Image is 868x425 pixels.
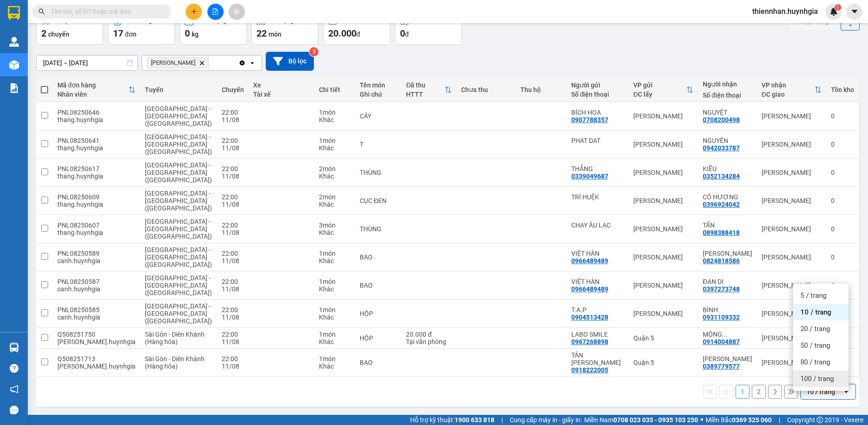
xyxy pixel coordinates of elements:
[800,291,826,300] span: 5 / trang
[360,141,397,148] div: T
[817,417,823,423] span: copyright
[222,331,244,338] div: 22:00
[192,31,199,38] span: kg
[633,112,693,120] div: [PERSON_NAME]
[145,355,205,370] span: Sài Gòn - Diên Khánh (Hàng hóa)
[57,331,136,338] div: Q508251750
[703,314,740,321] div: 0931109332
[57,109,136,116] div: PNL08250646
[831,86,854,93] div: Tồn kho
[762,91,814,98] div: ĐC giao
[57,193,136,201] div: PNL08250609
[405,31,409,38] span: đ
[145,105,212,127] span: [GEOGRAPHIC_DATA] - [GEOGRAPHIC_DATA] ([GEOGRAPHIC_DATA])
[571,351,624,366] div: TÂN MẠNH TRUNG
[831,253,854,261] div: 0
[571,193,624,201] div: TRÍ HUỆK
[360,282,397,289] div: BAO
[510,415,582,425] span: Cung cấp máy in - giấy in:
[584,415,698,425] span: Miền Nam
[633,334,693,342] div: Quận 5
[571,250,624,257] div: VIỆT HÀN
[319,338,350,345] div: Khác
[207,4,224,20] button: file-add
[703,222,752,229] div: TẤN
[229,4,245,20] button: aim
[406,331,452,338] div: 20.000 đ
[57,338,136,345] div: nguyen.huynhgia
[793,283,849,391] ul: Menu
[703,355,752,363] div: HỒNG CẨM
[633,359,693,366] div: Quận 5
[360,359,397,366] div: BAO
[57,222,136,229] div: PNL08250607
[762,282,822,289] div: [PERSON_NAME]
[850,7,859,16] span: caret-down
[319,285,350,293] div: Khác
[37,55,137,70] input: Select a date range.
[722,331,728,338] span: ...
[319,86,350,93] div: Chi tiết
[360,197,397,204] div: CỤC ĐEN
[249,59,256,67] svg: open
[571,338,608,345] div: 0967268898
[309,47,318,56] sup: 3
[571,91,624,98] div: Số điện thoại
[57,285,136,293] div: canh.huynhgia
[222,363,244,370] div: 11/08
[762,310,822,317] div: [PERSON_NAME]
[703,144,740,152] div: 0942033787
[319,222,350,229] div: 3 món
[319,363,350,370] div: Khác
[57,91,128,98] div: Nhân viên
[633,81,686,89] div: VP gửi
[145,331,205,345] span: Sài Gòn - Diên Khánh (Hàng hóa)
[186,4,202,20] button: plus
[835,4,841,11] sup: 1
[57,116,136,123] div: thang.huynhgia
[57,250,136,257] div: PNL08250589
[319,229,350,236] div: Khác
[571,331,624,338] div: LABO SMILE
[9,83,19,93] img: solution-icon
[762,359,822,366] div: [PERSON_NAME]
[613,416,698,424] strong: 0708 023 035 - 0935 103 250
[395,12,462,45] button: Chưa thu0đ
[57,172,136,180] div: thang.huynhgia
[57,355,136,363] div: Q508251713
[400,28,405,39] span: 0
[762,81,814,89] div: VP nhận
[48,31,69,38] span: chuyến
[36,12,103,45] button: Chuyến2chuyến
[222,306,244,314] div: 22:00
[319,137,350,144] div: 1 món
[222,355,244,363] div: 22:00
[108,12,175,45] button: Đơn hàng17đơn
[703,80,752,88] div: Người nhận
[571,285,608,293] div: 0966489489
[703,331,752,338] div: MỘNG TƯỜNG
[800,357,830,367] span: 80 / trang
[633,141,693,148] div: [PERSON_NAME]
[806,387,835,396] div: 10 / trang
[10,406,19,414] span: message
[233,8,240,15] span: aim
[253,81,310,89] div: Xe
[269,31,281,38] span: món
[571,172,608,180] div: 0339049687
[703,229,740,236] div: 0898388418
[406,81,444,89] div: Đã thu
[57,363,136,370] div: nguyen.huynhgia
[328,28,356,39] span: 20.000
[779,415,780,425] span: |
[571,81,624,89] div: Người gửi
[360,91,397,98] div: Ghi chú
[360,334,397,342] div: HỘP
[199,60,205,66] svg: Delete
[145,190,212,212] span: [GEOGRAPHIC_DATA] - [GEOGRAPHIC_DATA] ([GEOGRAPHIC_DATA])
[222,314,244,321] div: 11/08
[191,8,197,15] span: plus
[222,201,244,208] div: 11/08
[319,314,350,321] div: Khác
[57,165,136,172] div: PNL08250617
